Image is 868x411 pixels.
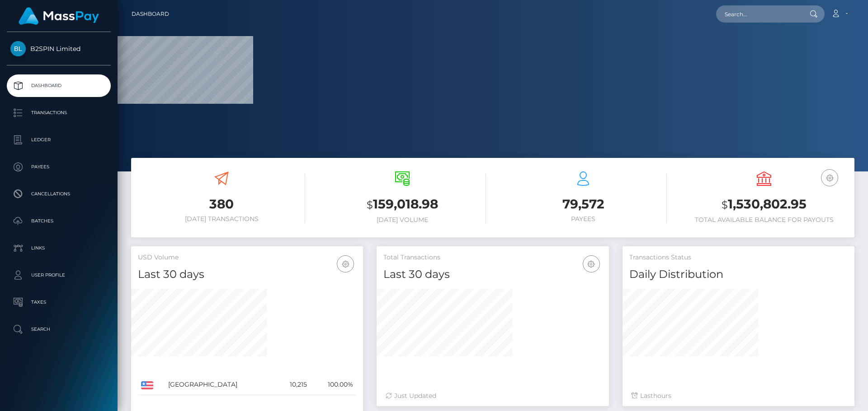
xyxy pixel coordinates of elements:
p: Cancellations [10,187,107,201]
h5: Transactions Status [629,253,848,262]
p: User Profile [10,268,107,282]
small: $ [722,199,728,211]
small: $ [367,199,373,211]
p: Batches [10,214,107,228]
h6: Payees [500,215,667,223]
h3: 159,018.98 [319,195,486,214]
a: Payees [7,156,111,178]
td: 10,215 [276,374,310,395]
a: Batches [7,210,111,232]
p: Ledger [10,133,107,147]
a: Transactions [7,102,111,124]
a: Cancellations [7,183,111,205]
p: Search [10,323,107,336]
p: Links [10,241,107,255]
td: 100.00% [310,374,357,395]
a: Taxes [7,291,111,314]
span: B2SPIN Limited [7,45,111,53]
h4: Last 30 days [138,267,356,282]
td: [GEOGRAPHIC_DATA] [165,374,276,395]
h6: [DATE] Volume [319,216,486,224]
h6: Total Available Balance for Payouts [680,216,848,224]
a: Dashboard [132,5,169,23]
h4: Last 30 days [383,267,602,282]
img: US.png [141,381,153,389]
h5: USD Volume [138,253,356,262]
a: Ledger [7,129,111,151]
h5: Total Transactions [383,253,602,262]
a: Dashboard [7,74,111,97]
div: Last hours [632,391,845,401]
img: MassPay Logo [19,7,99,25]
a: User Profile [7,264,111,286]
h3: 1,530,802.95 [680,195,848,214]
a: Links [7,237,111,259]
div: Just Updated [386,391,599,401]
p: Transactions [10,106,107,120]
input: Search... [716,5,801,23]
a: Search [7,318,111,341]
p: Payees [10,160,107,174]
h3: 79,572 [500,195,667,213]
h6: [DATE] Transactions [138,215,305,223]
h4: Daily Distribution [629,267,848,282]
h3: 380 [138,195,305,213]
p: Dashboard [10,79,107,92]
img: B2SPIN Limited [10,41,26,56]
p: Taxes [10,296,107,309]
